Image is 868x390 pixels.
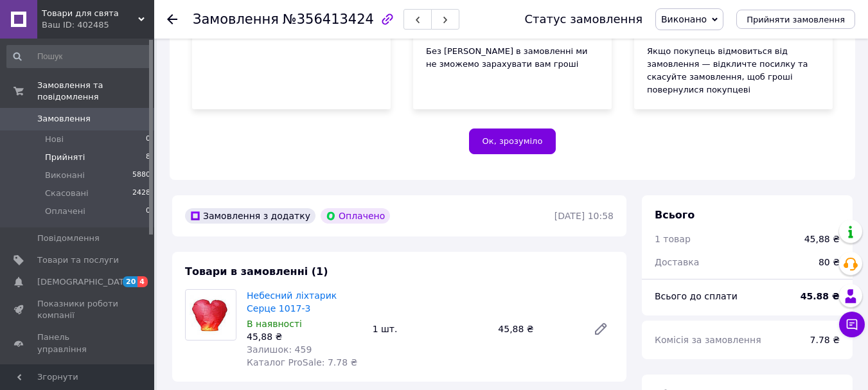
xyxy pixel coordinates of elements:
span: Прийняті [45,152,85,163]
time: [DATE] 10:58 [554,211,614,221]
span: Товари для свята [42,8,138,19]
span: Товари в замовленні (1) [185,265,328,278]
span: 0 [146,206,150,217]
img: Небесний ліхтарик Серце 1017-3 [186,291,236,340]
span: Замовлення та повідомлення [37,80,154,103]
span: Скасовані [45,188,89,199]
div: Без [PERSON_NAME] в замовленні ми не зможемо зарахувати вам гроші [426,45,599,71]
span: Комісія за замовлення [655,335,761,345]
span: Оплачені [45,206,85,217]
span: Виконані [45,170,85,181]
span: Нові [45,134,64,145]
button: Чат з покупцем [839,312,865,337]
span: Всього до сплати [655,291,738,301]
div: Якщо покупець відмовиться від замовлення — відкличте посилку та скасуйте замовлення, щоб гроші по... [647,45,820,96]
div: 45,88 ₴ [804,233,840,245]
span: Замовлення [37,113,91,125]
div: 45,88 ₴ [493,320,583,338]
span: Панель управління [37,332,119,355]
span: В наявності [247,319,302,329]
a: Редагувати [588,316,614,342]
div: Повернутися назад [167,13,177,26]
a: Небесний ліхтарик Серце 1017-3 [247,290,337,314]
span: Показники роботи компанії [37,298,119,321]
span: Доставка [655,257,699,267]
div: 80 ₴ [811,248,847,276]
b: 45.88 ₴ [801,291,840,301]
div: 1 шт. [368,320,493,338]
span: 20 [123,276,137,287]
span: 0 [146,134,150,145]
span: Товари та послуги [37,254,119,266]
button: Ок, зрозуміло [469,129,556,154]
button: Прийняти замовлення [736,10,855,29]
span: Повідомлення [37,233,100,244]
span: №356413424 [283,12,374,27]
div: Оплачено [321,208,390,224]
span: [DEMOGRAPHIC_DATA] [37,276,132,288]
div: Замовлення з додатку [185,208,315,224]
span: 5880 [132,170,150,181]
span: Всього [655,209,695,221]
div: 45,88 ₴ [247,330,362,343]
span: Виконано [661,14,707,24]
input: Пошук [6,45,152,68]
span: 1 товар [655,234,691,244]
span: 8 [146,152,150,163]
span: Прийняти замовлення [747,15,845,24]
span: Залишок: 459 [247,344,312,355]
span: 4 [137,276,148,287]
span: 2428 [132,188,150,199]
span: 7.78 ₴ [810,335,840,345]
div: Статус замовлення [524,13,642,26]
div: Ваш ID: 402485 [42,19,154,31]
span: Замовлення [193,12,279,27]
span: Каталог ProSale: 7.78 ₴ [247,357,357,368]
span: Ок, зрозуміло [483,136,543,146]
